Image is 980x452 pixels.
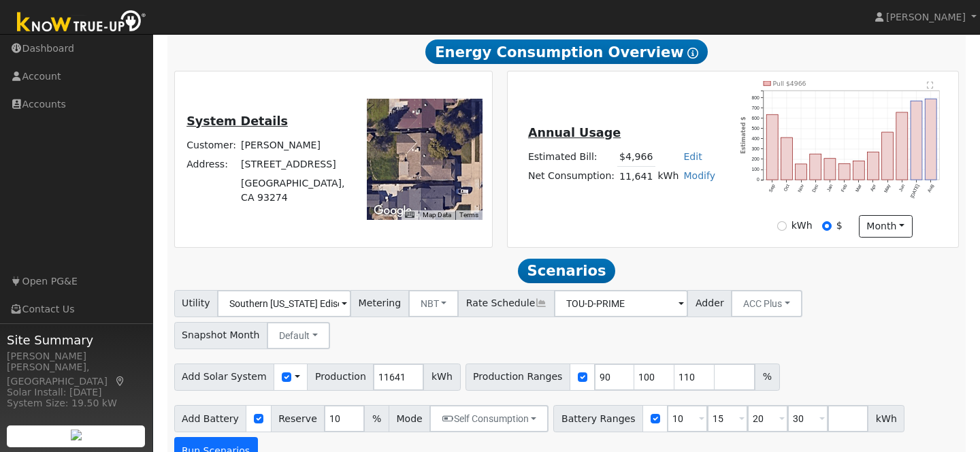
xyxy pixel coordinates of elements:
span: Utility [174,290,218,317]
text: Jan [826,184,834,193]
text: Aug [927,184,935,194]
td: $4,966 [617,147,655,167]
button: Default [267,322,330,349]
td: Estimated Bill: [525,147,617,167]
span: Add Battery [174,405,247,432]
span: % [755,364,779,391]
img: Google [370,202,415,220]
text: 600 [751,116,759,121]
span: kWh [868,405,904,432]
button: ACC Plus [731,290,802,317]
a: Open this area in Google Maps (opens a new window) [370,202,415,220]
rect: onclick="" [896,113,908,180]
text: Estimated $ [740,116,747,154]
text: 300 [751,147,759,152]
u: Annual Usage [528,126,621,140]
span: % [364,405,389,432]
span: Rate Schedule [458,290,555,317]
rect: onclick="" [824,159,836,180]
rect: onclick="" [882,133,894,180]
td: [PERSON_NAME] [239,135,353,155]
text: 400 [751,137,759,142]
span: Energy Consumption Overview [425,39,707,64]
img: retrieve [71,430,82,440]
div: [PERSON_NAME], [GEOGRAPHIC_DATA] [7,360,146,389]
a: Map [114,376,127,387]
rect: onclick="" [810,155,821,180]
button: Map Data [423,210,451,220]
rect: onclick="" [911,101,922,180]
img: Know True-Up [10,7,153,38]
td: Customer: [184,135,239,155]
text: Nov [797,184,805,193]
span: Production Ranges [465,364,570,391]
rect: onclick="" [838,164,850,180]
a: Edit [683,151,702,162]
span: [PERSON_NAME] [886,12,966,22]
span: Metering [350,290,409,317]
span: Mode [389,405,430,432]
td: Net Consumption: [525,167,617,187]
button: NBT [408,290,459,317]
span: Snapshot Month [174,322,268,349]
div: System Size: 19.50 kW [7,396,146,410]
u: System Details [186,114,288,128]
text: 800 [751,95,759,100]
rect: onclick="" [766,115,778,180]
span: Production [307,364,374,391]
input: Select a Rate Schedule [554,290,688,317]
td: [STREET_ADDRESS] [239,155,353,174]
text: Jun [898,184,906,193]
input: kWh [777,221,787,231]
span: Adder [687,290,732,317]
rect: onclick="" [853,161,864,180]
text: Dec [811,184,819,193]
span: Reserve [271,405,325,432]
rect: onclick="" [868,152,879,180]
span: Battery Ranges [553,405,643,432]
span: Scenarios [518,259,615,283]
text: [DATE] [909,184,920,199]
text: Oct [783,184,790,193]
text: Sep [768,184,776,194]
button: Self Consumption [429,405,549,432]
label: $ [836,219,843,233]
button: month [859,215,913,238]
rect: onclick="" [925,99,936,180]
rect: onclick="" [781,138,792,180]
text: 500 [751,127,759,131]
a: Terms (opens in new tab) [459,211,478,219]
td: 11,641 [617,167,655,187]
div: Solar Install: [DATE] [7,385,146,400]
span: Site Summary [7,331,146,349]
div: [PERSON_NAME] [7,349,146,364]
span: Add Solar System [174,364,275,391]
td: Address: [184,155,239,174]
a: Modify [683,170,715,181]
text: May [883,184,892,195]
td: kWh [655,167,681,187]
input: $ [822,221,832,231]
text: Pull $4966 [773,80,806,87]
text: 0 [757,178,759,182]
text: Apr [869,184,877,193]
td: [GEOGRAPHIC_DATA], CA 93274 [239,174,353,207]
text: 200 [751,157,759,162]
i: Show Help [687,48,698,59]
text: Feb [840,184,847,193]
text: Mar [855,184,863,193]
label: kWh [791,219,813,233]
button: Keyboard shortcuts [405,210,414,220]
input: Select a Utility [217,290,351,317]
rect: onclick="" [796,165,807,180]
span: kWh [423,364,460,391]
text:  [927,82,934,90]
text: 100 [751,167,759,172]
text: 700 [751,106,759,111]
